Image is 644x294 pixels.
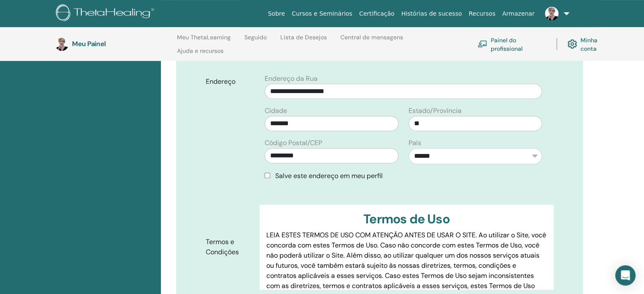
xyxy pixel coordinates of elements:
[340,33,403,41] font: Central de mensagens
[567,35,613,53] a: Minha conta
[359,10,394,17] font: Certificação
[340,34,403,47] a: Central de mensagens
[615,265,636,286] div: Open Intercom Messenger
[280,34,327,47] a: Lista de Desejos
[244,34,267,47] a: Seguido
[244,33,267,41] font: Seguido
[265,74,318,83] font: Endereço da Rua
[265,138,322,147] font: Código Postal/CEP
[567,37,577,51] img: cog.svg
[177,47,224,55] font: Ajuda e recursos
[56,4,157,23] img: logo.png
[206,77,235,86] font: Endereço
[491,36,522,52] font: Painel do profissional
[292,10,352,17] font: Cursos e Seminários
[72,39,106,48] font: Meu Painel
[478,40,487,47] img: chalkboard-teacher.svg
[502,10,534,17] font: Armazenar
[268,10,285,17] font: Sobre
[265,106,287,115] font: Cidade
[465,6,499,22] a: Recursos
[275,171,383,180] font: Salve este endereço em meu perfil
[288,6,356,22] a: Cursos e Seminários
[398,6,465,22] a: Histórias de sucesso
[363,211,450,227] font: Termos de Uso
[356,6,398,22] a: Certificação
[478,35,546,53] a: Painel do profissional
[265,6,288,22] a: Sobre
[545,7,558,20] img: default.jpg
[55,37,69,51] img: default.jpg
[280,33,327,41] font: Lista de Desejos
[206,237,239,256] font: Termos e Condições
[499,6,538,22] a: Armazenar
[409,106,462,115] font: Estado/Província
[580,36,597,52] font: Minha conta
[177,47,224,61] a: Ajuda e recursos
[409,138,421,147] font: País
[401,10,462,17] font: Histórias de sucesso
[469,10,495,17] font: Recursos
[177,34,231,47] a: Meu ThetaLearning
[177,33,231,41] font: Meu ThetaLearning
